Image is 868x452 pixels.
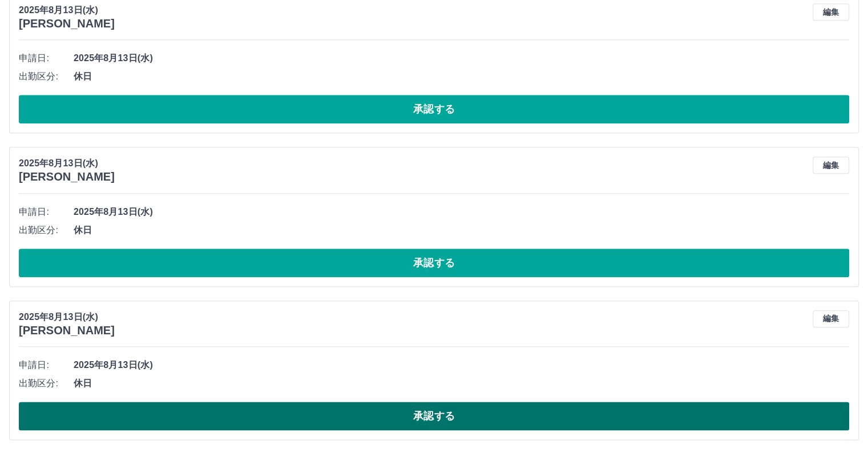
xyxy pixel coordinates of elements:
[19,402,849,430] button: 承認する
[74,70,849,83] span: 休日
[19,51,74,65] span: 申請日:
[19,324,115,337] h3: [PERSON_NAME]
[19,70,74,83] span: 出勤区分:
[19,205,74,219] span: 申請日:
[74,223,849,237] span: 休日
[74,51,849,65] span: 2025年8月13日(水)
[813,310,849,327] button: 編集
[19,223,74,237] span: 出勤区分:
[813,157,849,174] button: 編集
[19,377,74,390] span: 出勤区分:
[74,358,849,372] span: 2025年8月13日(水)
[19,358,74,372] span: 申請日:
[74,377,849,390] span: 休日
[19,3,115,17] p: 2025年8月13日(水)
[19,310,115,324] p: 2025年8月13日(水)
[19,17,115,30] h3: [PERSON_NAME]
[19,170,115,183] h3: [PERSON_NAME]
[19,249,849,277] button: 承認する
[19,157,115,170] p: 2025年8月13日(水)
[74,205,849,219] span: 2025年8月13日(水)
[813,3,849,21] button: 編集
[19,95,849,123] button: 承認する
